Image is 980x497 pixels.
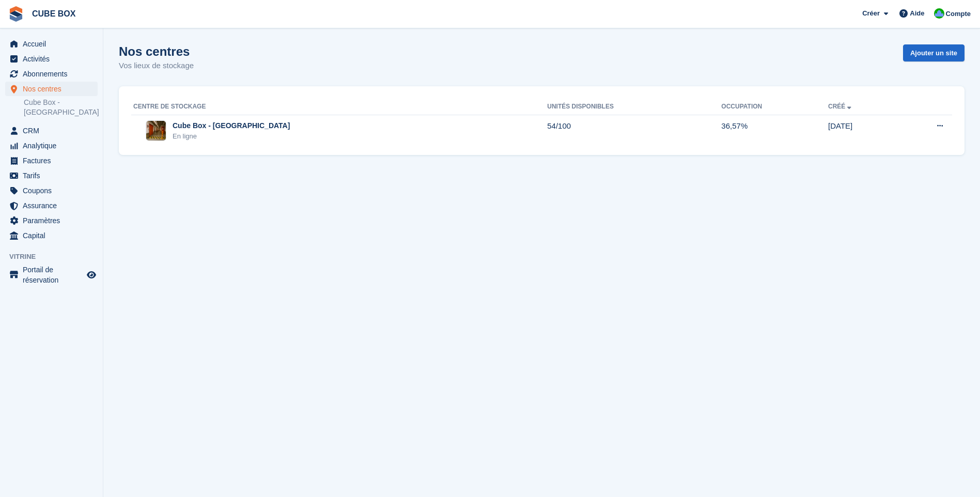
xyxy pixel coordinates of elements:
[119,44,194,58] h1: Nos centres
[5,52,98,66] a: menu
[934,8,944,19] img: Cube Box
[23,138,85,153] span: Analytique
[23,183,85,198] span: Coupons
[23,82,85,96] span: Nos centres
[5,228,98,243] a: menu
[547,99,721,115] th: Unités disponibles
[173,131,290,142] div: En ligne
[23,213,85,228] span: Paramètres
[547,115,721,147] td: 54/100
[828,115,895,147] td: [DATE]
[721,115,828,147] td: 36,57%
[23,153,85,168] span: Factures
[9,252,103,262] span: Vitrine
[23,198,85,213] span: Assurance
[23,228,85,243] span: Capital
[119,60,194,72] p: Vos lieux de stockage
[5,67,98,81] a: menu
[5,138,98,153] a: menu
[910,8,924,19] span: Aide
[173,120,290,131] div: Cube Box - [GEOGRAPHIC_DATA]
[946,9,971,19] span: Compte
[5,123,98,138] a: menu
[23,52,85,66] span: Activités
[23,265,85,285] span: Portail de réservation
[23,37,85,51] span: Accueil
[5,153,98,168] a: menu
[85,269,98,281] a: Boutique d'aperçu
[24,98,98,117] a: Cube Box - [GEOGRAPHIC_DATA]
[131,99,547,115] th: Centre de stockage
[5,37,98,51] a: menu
[28,5,80,22] a: CUBE BOX
[5,213,98,228] a: menu
[721,99,828,115] th: Occupation
[5,265,98,285] a: menu
[862,8,880,19] span: Créer
[5,168,98,183] a: menu
[23,67,85,81] span: Abonnements
[5,183,98,198] a: menu
[146,121,166,141] img: Image du site Cube Box - Aix-les-Bains
[8,6,24,22] img: stora-icon-8386f47178a22dfd0bd8f6a31ec36ba5ce8667c1dd55bd0f319d3a0aa187defe.svg
[23,168,85,183] span: Tarifs
[5,82,98,96] a: menu
[23,123,85,138] span: CRM
[828,103,853,110] a: Créé
[903,44,965,61] a: Ajouter un site
[5,198,98,213] a: menu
